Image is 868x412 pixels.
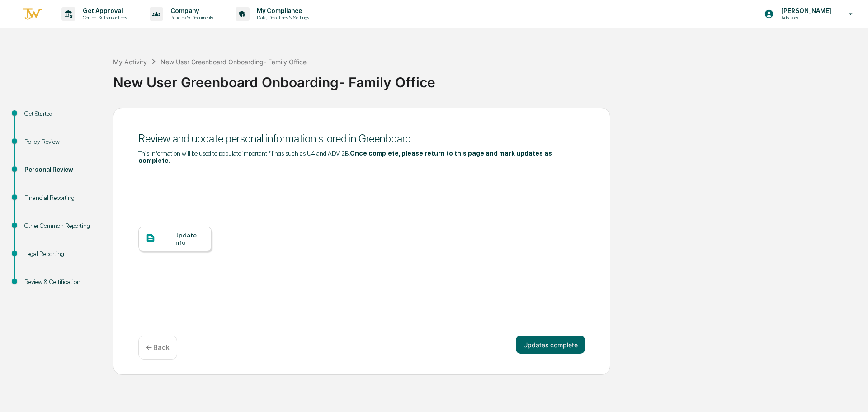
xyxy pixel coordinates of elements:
div: New User Greenboard Onboarding- Family Office [113,67,863,90]
div: Personal Review [24,165,99,175]
p: ← Back [146,343,170,352]
p: Data, Deadlines & Settings [250,14,314,21]
p: Policies & Documents [163,14,217,21]
div: Financial Reporting [24,193,99,203]
img: logo [22,7,43,22]
div: Legal Reporting [24,249,99,259]
div: Other Common Reporting [24,221,99,231]
div: New User Greenboard Onboarding- Family Office [160,58,307,66]
div: My Activity [113,58,147,66]
p: My Compliance [250,7,314,14]
div: Review and update personal information stored in Greenboard. [138,132,585,145]
p: Content & Transactions [75,14,132,21]
button: Updates complete [516,336,585,354]
p: Company [163,7,217,14]
div: Policy Review [24,137,99,147]
div: This information will be used to populate important filings such as U4 and ADV 2B. [138,150,585,164]
iframe: Open customer support [839,382,863,407]
div: Update Info [174,232,204,246]
p: [PERSON_NAME] [774,7,836,14]
b: Once complete, please return to this page and mark updates as complete. [138,150,552,164]
p: Advisors [774,14,836,21]
div: Get Started [24,109,99,118]
div: Review & Certification [24,277,99,287]
p: Get Approval [75,7,132,14]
